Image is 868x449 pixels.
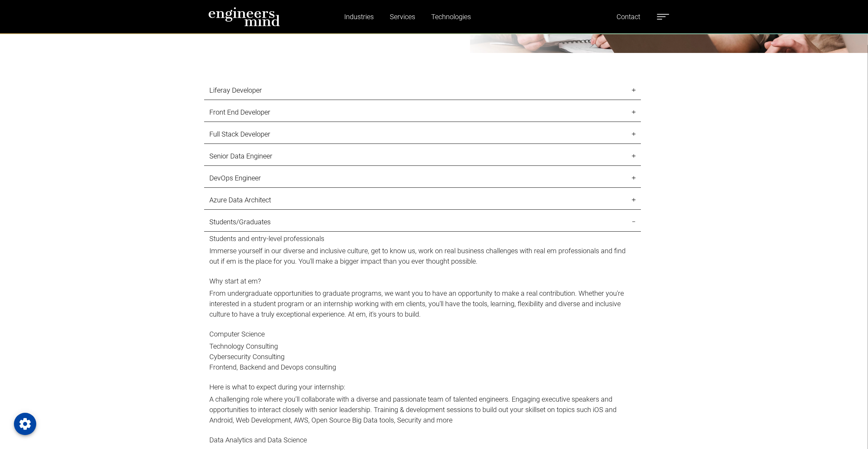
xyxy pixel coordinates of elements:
[204,212,641,232] a: Students/Graduates
[209,341,636,351] p: Technology Consulting
[204,125,641,144] a: Full Stack Developer
[204,147,641,166] a: Senior Data Engineer
[428,9,474,25] a: Technologies
[204,81,641,100] a: Liferay Developer
[614,9,643,25] a: Contact
[209,362,636,372] p: Frontend, Backend and Devops consulting
[209,351,636,362] p: Cybersecurity Consulting
[204,169,641,188] a: DevOps Engineer
[209,394,636,425] p: A challenging role where you’ll collaborate with a diverse and passionate team of talented engine...
[387,9,418,25] a: Services
[209,277,636,285] h5: Why start at em?
[209,288,636,319] p: From undergraduate opportunities to graduate programs, we want you to have an opportunity to make...
[209,436,636,444] h5: Data Analytics and Data Science
[209,246,636,266] p: Immerse yourself in our diverse and inclusive culture, get to know us, work on real business chal...
[204,191,641,210] a: Azure Data Architect
[209,234,636,243] h5: Students and entry-level professionals
[204,103,641,122] a: Front End Developer
[209,330,636,338] h5: Computer Science
[209,383,636,391] h5: Here is what to expect during your internship:
[208,7,280,26] img: logo
[341,9,377,25] a: Industries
